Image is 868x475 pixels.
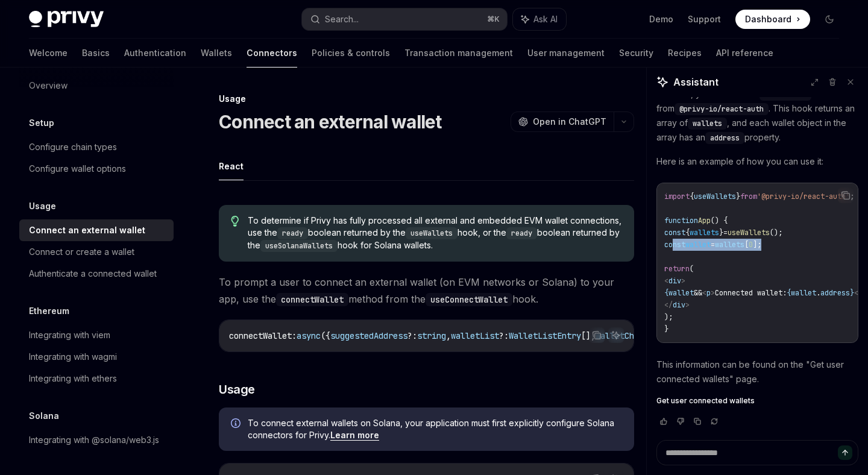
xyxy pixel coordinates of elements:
[219,111,442,133] h1: Connect an external wallet
[231,418,243,430] svg: Info
[29,116,54,130] h5: Setup
[664,264,690,274] span: return
[690,192,694,201] span: {
[850,288,854,298] span: }
[446,330,451,341] span: ,
[753,240,761,250] span: ];
[451,330,499,341] span: walletList
[82,39,110,68] a: Basics
[29,409,59,423] h5: Solana
[29,199,56,213] h5: Usage
[740,192,757,201] span: from
[710,133,740,143] span: address
[664,192,690,201] span: import
[711,240,715,250] span: =
[685,300,690,310] span: >
[404,39,513,68] a: Transaction management
[816,288,820,298] span: .
[506,227,537,239] code: ready
[407,330,417,341] span: ?:
[312,39,390,68] a: Policies & controls
[706,288,711,298] span: p
[19,263,174,285] a: Authenticate a connected wallet
[499,330,509,341] span: ?:
[716,39,773,68] a: API reference
[292,330,297,341] span: :
[19,219,174,241] a: Connect an external wallet
[29,39,68,68] a: Welcome
[688,13,721,25] a: Support
[664,324,668,334] span: }
[723,228,728,237] span: =
[219,93,634,105] div: Usage
[29,304,69,318] h5: Ethereum
[690,228,719,237] span: wallets
[19,158,174,180] a: Configure wallet options
[715,288,787,298] span: Connected wallet:
[838,187,854,203] button: Copy the contents from the code block
[673,75,719,89] span: Assistant
[698,216,711,225] span: App
[29,140,117,154] div: Configure chain types
[681,276,685,286] span: >
[19,429,174,451] a: Integrating with @solana/web3.js
[757,192,850,201] span: '@privy-io/react-auth'
[820,288,850,298] span: address
[19,324,174,346] a: Integrating with viem
[527,39,605,68] a: User management
[619,39,653,68] a: Security
[838,445,852,460] button: Send message
[668,276,681,286] span: div
[487,14,500,24] span: ⌘ K
[276,293,348,306] code: connectWallet
[719,228,723,237] span: }
[664,216,698,225] span: function
[711,288,715,298] span: >
[124,39,186,68] a: Authentication
[297,330,321,341] span: async
[820,10,839,29] button: Toggle dark mode
[736,192,740,201] span: }
[787,288,791,298] span: {
[664,312,673,322] span: );
[702,288,706,298] span: <
[513,8,566,30] button: Ask AI
[321,330,330,341] span: ({
[406,227,458,239] code: useWallets
[509,330,581,341] span: WalletListEntry
[219,381,255,398] span: Usage
[29,245,134,259] div: Connect or create a wallet
[589,327,605,343] button: Copy the contents from the code block
[29,433,159,447] div: Integrating with @solana/web3.js
[302,8,506,30] button: Search...⌘K
[29,371,117,386] div: Integrating with ethers
[29,162,126,176] div: Configure wallet options
[656,357,858,386] p: This information can be found on the "Get user connected wallets" page.
[668,39,702,68] a: Recipes
[854,288,863,298] span: </
[664,288,668,298] span: {
[29,223,145,237] div: Connect an external wallet
[596,330,668,341] span: walletChainType
[728,228,770,237] span: useWallets
[19,136,174,158] a: Configure chain types
[693,119,722,128] span: wallets
[664,228,685,237] span: const
[664,240,685,250] span: const
[511,112,614,132] button: Open in ChatGPT
[656,72,858,145] p: To display the connected wallet address in your frontend, you can use the hook from . This hook r...
[745,13,791,25] span: Dashboard
[29,328,110,342] div: Integrating with viem
[608,327,624,343] button: Ask AI
[260,240,338,252] code: useSolanaWallets
[19,241,174,263] a: Connect or create a wallet
[29,266,157,281] div: Authenticate a connected wallet
[749,240,753,250] span: 0
[679,104,764,114] span: @privy-io/react-auth
[685,228,690,237] span: {
[219,274,634,307] span: To prompt a user to connect an external wallet (on EVM networks or Solana) to your app, use the m...
[19,346,174,368] a: Integrating with wagmi
[685,240,711,250] span: wallet
[330,430,379,441] a: Learn more
[277,227,308,239] code: ready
